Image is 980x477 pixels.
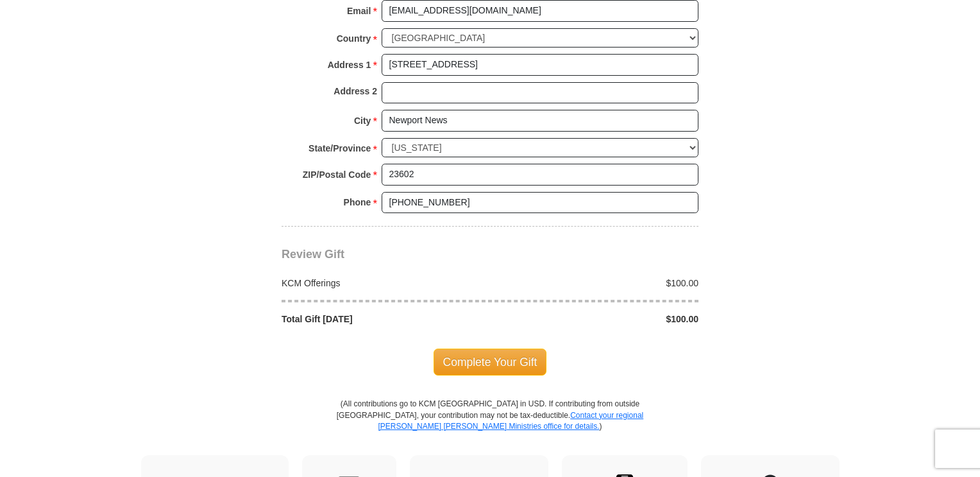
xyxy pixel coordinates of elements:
[303,166,371,184] strong: ZIP/Postal Code
[344,193,371,211] strong: Phone
[275,313,491,325] div: Total Gift [DATE]
[334,82,377,100] strong: Address 2
[347,2,371,20] strong: Email
[336,399,644,455] p: (All contributions go to KCM [GEOGRAPHIC_DATA] in USD. If contributing from outside [GEOGRAPHIC_D...
[308,139,371,157] strong: State/Province
[490,277,705,290] div: $100.00
[434,349,547,376] span: Complete Your Gift
[354,112,371,130] strong: City
[378,411,643,431] a: Contact your regional [PERSON_NAME] [PERSON_NAME] Ministries office for details.
[275,277,491,290] div: KCM Offerings
[328,56,371,74] strong: Address 1
[282,248,344,261] span: Review Gift
[490,313,705,325] div: $100.00
[337,30,371,48] strong: Country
